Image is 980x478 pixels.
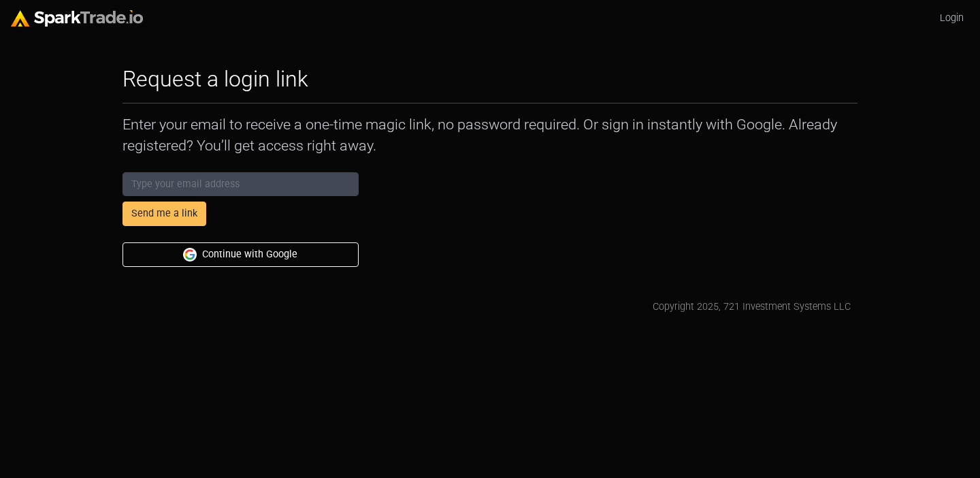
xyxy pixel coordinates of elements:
[934,5,969,31] a: Login
[122,66,308,92] h2: Request a login link
[11,10,143,27] img: sparktrade.png
[183,248,197,261] img: Google
[122,202,206,226] button: Send me a link
[653,300,851,315] div: Copyright 2025, 721 Investment Systems LLC
[122,242,359,267] button: Continue with Google
[122,172,359,197] input: Type your email address
[122,114,857,155] p: Enter your email to receive a one-time magic link, no password required. Or sign in instantly wit...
